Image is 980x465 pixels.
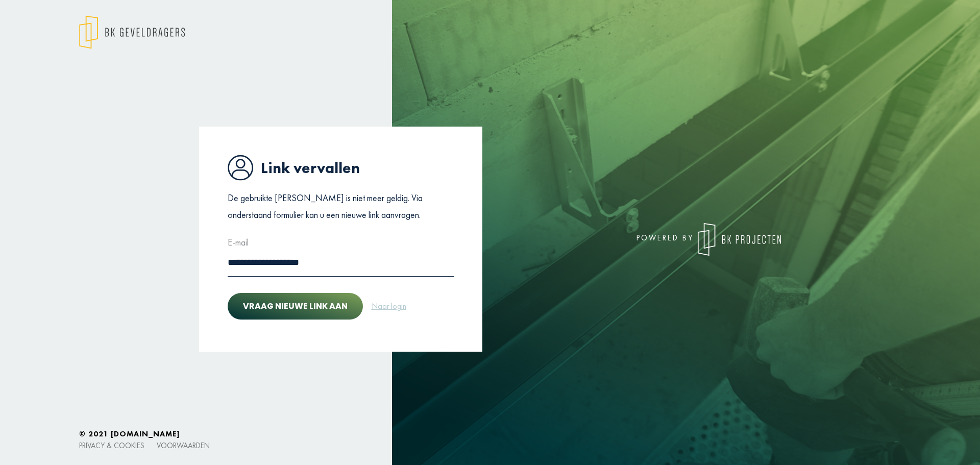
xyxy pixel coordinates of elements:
p: De gebruikte [PERSON_NAME] is niet meer geldig. Via onderstaand formulier kan u een nieuwe link a... [228,190,454,223]
a: Voorwaarden [157,440,210,450]
a: Privacy & cookies [79,440,144,450]
h1: Link vervallen [228,155,454,181]
img: logo [698,223,781,256]
h6: © 2021 [DOMAIN_NAME] [79,429,901,438]
button: Vraag nieuwe link aan [228,293,363,320]
a: Naar login [371,300,407,313]
div: powered by [498,223,781,256]
img: icon [228,155,253,181]
img: logo [79,15,185,49]
label: E-mail [228,234,249,251]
